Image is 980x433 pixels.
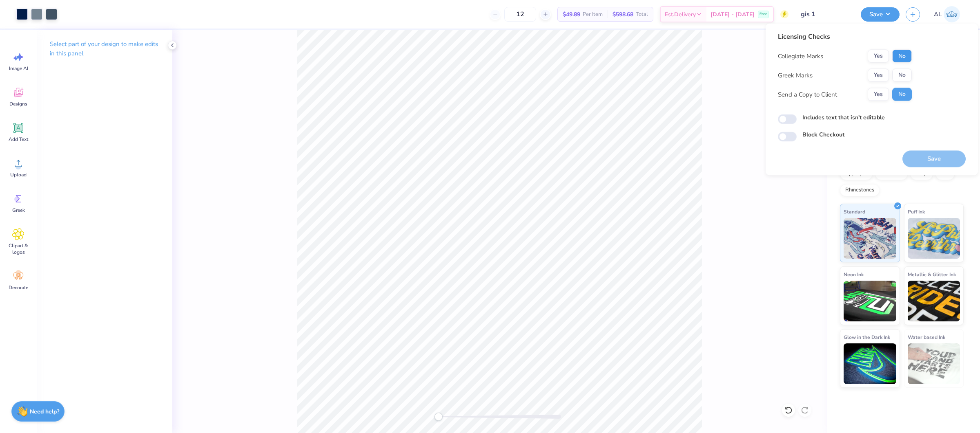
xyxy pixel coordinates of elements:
img: Neon Ink [844,281,896,321]
span: Image AI [9,65,28,72]
input: Untitled Design [795,6,855,22]
button: Yes [868,88,889,101]
span: Designs [9,101,27,107]
button: No [892,50,912,63]
label: Block Checkout [802,130,844,139]
a: AL [930,6,964,22]
img: Metallic & Glitter Ink [908,281,960,321]
span: [DATE] - [DATE] [710,10,755,19]
div: Greek Marks [778,70,813,80]
input: – – [504,7,536,22]
span: Total [636,10,648,19]
span: Per Item [583,10,603,19]
span: $598.68 [612,10,633,19]
img: Angela Legaspi [944,6,960,22]
div: Rhinestones [840,184,880,196]
div: Send a Copy to Client [778,90,837,99]
span: Decorate [9,284,28,291]
img: Standard [844,218,896,259]
span: Puff Ink [908,207,925,216]
img: Water based Ink [908,343,960,384]
span: Neon Ink [844,270,864,279]
strong: Need help? [30,408,59,415]
button: Yes [868,50,889,63]
div: Accessibility label [434,413,443,421]
span: Metallic & Glitter Ink [908,270,956,279]
span: $49.89 [563,10,580,19]
div: Licensing Checks [778,32,912,42]
button: Save [861,7,900,22]
button: No [892,88,912,101]
span: Standard [844,207,865,216]
div: Collegiate Marks [778,51,823,61]
img: Glow in the Dark Ink [844,343,896,384]
span: Add Text [9,136,28,143]
button: Yes [868,69,889,82]
label: Includes text that isn't editable [802,113,885,122]
span: AL [934,10,942,19]
span: Water based Ink [908,333,945,341]
p: Select part of your design to make edits in this panel [50,40,159,58]
span: Clipart & logos [5,242,32,255]
button: No [892,69,912,82]
span: Greek [12,207,25,213]
img: Puff Ink [908,218,960,259]
span: Free [759,11,767,17]
span: Glow in the Dark Ink [844,333,890,341]
span: Est. Delivery [665,10,696,19]
span: Upload [10,171,27,178]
